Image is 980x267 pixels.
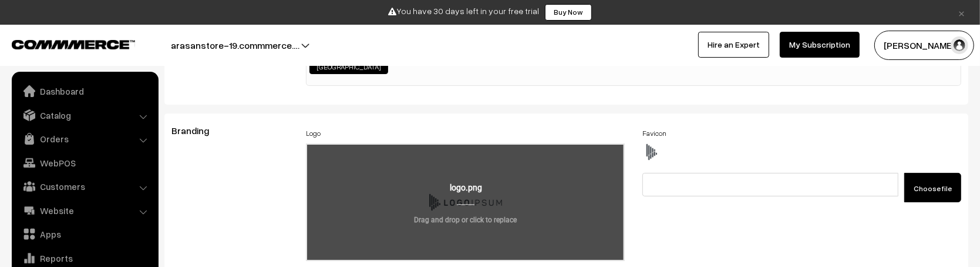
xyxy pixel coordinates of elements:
li: India [309,60,388,74]
img: favicon.ico [642,143,660,161]
a: Buy Now [545,4,592,21]
span: Choose file [914,184,952,193]
a: My Subscription [780,32,860,58]
a: WebPOS [15,152,154,173]
a: Customers [15,176,154,197]
label: Logo [306,128,321,139]
span: Branding [171,125,223,136]
a: COMMMERCE [12,36,114,51]
button: [PERSON_NAME] [874,31,974,60]
a: Dashboard [15,81,154,102]
a: Catalog [15,105,154,126]
img: user [951,36,968,54]
img: COMMMERCE [12,40,135,49]
a: Website [15,200,154,221]
div: You have 30 days left in your free trial [4,4,976,21]
a: Apps [15,223,154,245]
a: × [954,5,969,19]
button: arasanstore-19.commmerce.… [130,31,341,60]
label: Favicon [642,128,666,139]
a: Hire an Expert [698,32,769,58]
a: Orders [15,128,154,149]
